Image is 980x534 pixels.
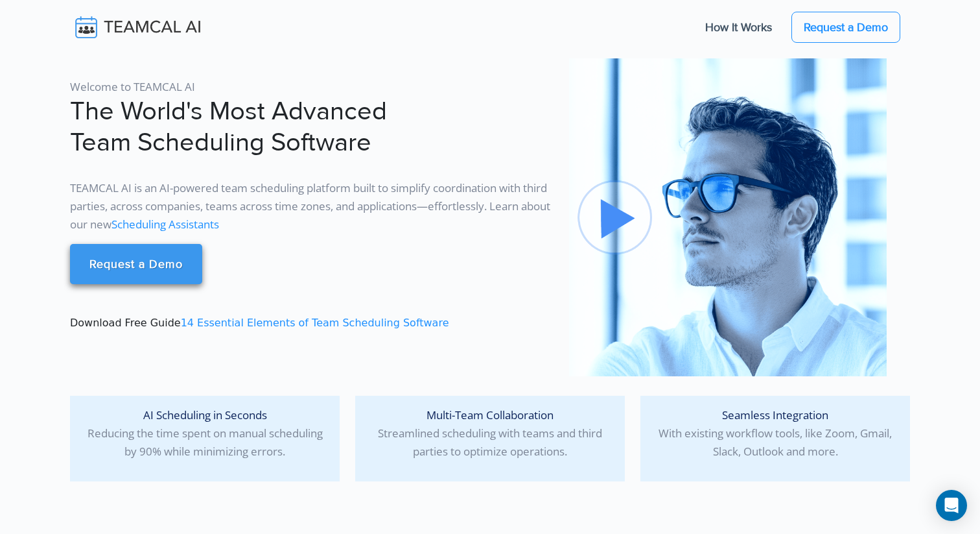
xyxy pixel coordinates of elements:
[692,14,785,41] a: How It Works
[722,407,828,422] span: Seamless Integration
[791,12,900,43] a: Request a Demo
[111,217,219,232] a: Scheduling Assistants
[651,406,900,461] p: With existing workflow tools, like Zoom, Gmail, Slack, Outlook and more.
[70,179,554,234] p: TEAMCAL AI is an AI-powered team scheduling platform built to simplify coordination with third pa...
[143,407,267,422] span: AI Scheduling in Seconds
[181,317,449,329] a: 14 Essential Elements of Team Scheduling Software
[70,78,554,96] p: Welcome to TEAMCAL AI
[70,244,202,284] a: Request a Demo
[936,490,967,521] div: Open Intercom Messenger
[80,406,329,461] p: Reducing the time spent on manual scheduling by 90% while minimizing errors.
[62,58,561,376] div: Download Free Guide
[366,406,614,461] p: Streamlined scheduling with teams and third parties to optimize operations.
[426,407,554,422] span: Multi-Team Collaboration
[70,96,554,158] h1: The World's Most Advanced Team Scheduling Software
[569,58,887,376] img: pic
